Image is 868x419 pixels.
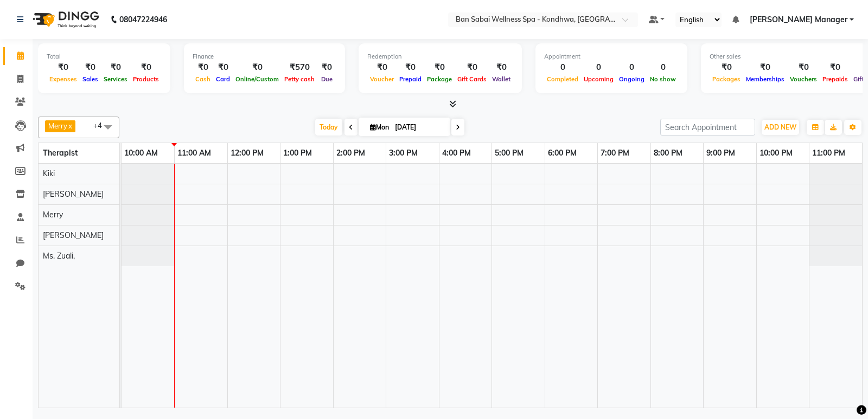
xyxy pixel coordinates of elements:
[193,75,213,83] span: Cash
[581,75,616,83] span: Upcoming
[367,61,397,74] div: ₹0
[119,4,167,35] b: 08047224946
[122,145,161,161] a: 10:00 AM
[651,145,685,161] a: 8:00 PM
[424,75,455,83] span: Package
[455,61,489,74] div: ₹0
[43,189,104,199] span: [PERSON_NAME]
[743,61,787,74] div: ₹0
[101,61,130,74] div: ₹0
[647,61,679,74] div: 0
[787,61,820,74] div: ₹0
[28,4,102,35] img: logo
[757,145,795,161] a: 10:00 PM
[367,52,513,61] div: Redemption
[318,75,335,83] span: Due
[280,145,315,161] a: 1:00 PM
[809,145,848,161] a: 11:00 PM
[598,145,632,161] a: 7:00 PM
[750,14,847,25] span: [PERSON_NAME] Manager
[660,119,755,136] input: Search Appointment
[820,61,851,74] div: ₹0
[544,61,581,74] div: 0
[193,52,336,61] div: Finance
[710,61,743,74] div: ₹0
[317,61,336,74] div: ₹0
[282,61,317,74] div: ₹570
[213,75,233,83] span: Card
[43,230,104,240] span: [PERSON_NAME]
[581,61,616,74] div: 0
[489,75,513,83] span: Wallet
[704,145,738,161] a: 9:00 PM
[315,119,342,136] span: Today
[545,145,579,161] a: 6:00 PM
[43,148,78,158] span: Therapist
[544,52,679,61] div: Appointment
[820,75,851,83] span: Prepaids
[193,61,213,74] div: ₹0
[386,145,420,161] a: 3:00 PM
[616,75,647,83] span: Ongoing
[43,210,63,220] span: Merry
[489,61,513,74] div: ₹0
[334,145,368,161] a: 2:00 PM
[130,75,162,83] span: Products
[130,61,162,74] div: ₹0
[233,61,282,74] div: ₹0
[47,52,162,61] div: Total
[492,145,526,161] a: 5:00 PM
[397,75,424,83] span: Prepaid
[47,75,80,83] span: Expenses
[743,75,787,83] span: Memberships
[392,119,446,136] input: 2025-09-01
[101,75,130,83] span: Services
[213,61,233,74] div: ₹0
[762,120,799,135] button: ADD NEW
[43,251,75,261] span: Ms. Zuali,
[616,61,647,74] div: 0
[764,123,796,131] span: ADD NEW
[397,61,424,74] div: ₹0
[67,121,72,130] a: x
[455,75,489,83] span: Gift Cards
[233,75,282,83] span: Online/Custom
[282,75,317,83] span: Petty cash
[439,145,474,161] a: 4:00 PM
[43,169,55,178] span: Kiki
[80,61,101,74] div: ₹0
[175,145,214,161] a: 11:00 AM
[544,75,581,83] span: Completed
[367,75,397,83] span: Voucher
[80,75,101,83] span: Sales
[647,75,679,83] span: No show
[710,75,743,83] span: Packages
[48,121,67,130] span: Merry
[228,145,266,161] a: 12:00 PM
[367,123,392,131] span: Mon
[47,61,80,74] div: ₹0
[93,121,110,130] span: +4
[787,75,820,83] span: Vouchers
[424,61,455,74] div: ₹0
